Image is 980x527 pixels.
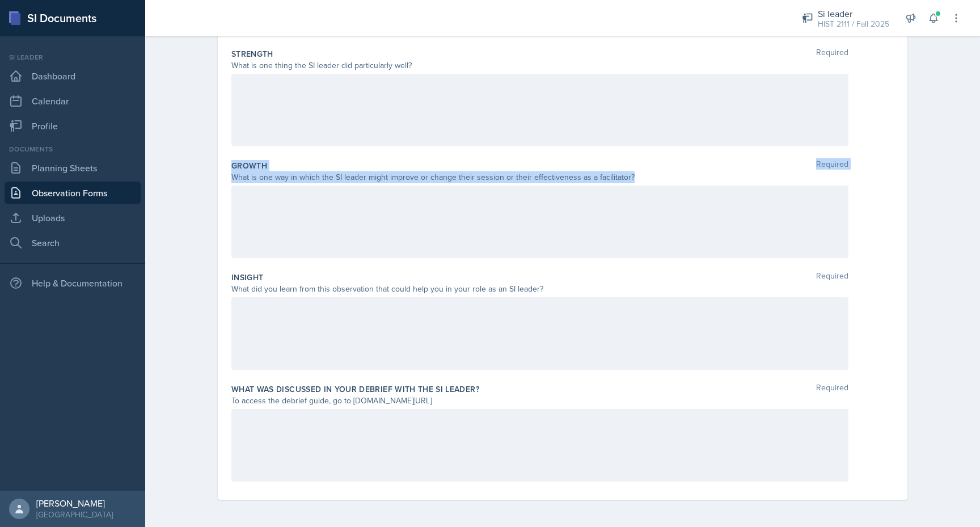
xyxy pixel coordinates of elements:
a: Planning Sheets [5,157,141,179]
a: Calendar [5,90,141,112]
div: Si leader [5,52,141,62]
a: Profile [5,115,141,137]
span: Required [816,272,848,283]
label: Insight [231,272,263,283]
label: Growth [231,160,267,171]
div: [GEOGRAPHIC_DATA] [36,509,113,520]
div: To access the debrief guide, go to [DOMAIN_NAME][URL] [231,395,848,407]
label: What was discussed in your debrief with the SI Leader? [231,383,479,395]
div: What is one way in which the SI leader might improve or change their session or their effectivene... [231,171,848,183]
a: Observation Forms [5,182,141,204]
div: What is one thing the SI leader did particularly well? [231,60,848,71]
div: Help & Documentation [5,272,141,294]
div: HIST 2111 / Fall 2025 [818,18,889,30]
div: Documents [5,144,141,154]
div: [PERSON_NAME] [36,498,113,509]
span: Required [816,383,848,395]
span: Required [816,48,848,60]
a: Search [5,231,141,254]
label: Strength [231,48,273,60]
div: What did you learn from this observation that could help you in your role as an SI leader? [231,283,848,295]
a: Dashboard [5,65,141,87]
span: Required [816,160,848,171]
a: Uploads [5,206,141,229]
div: Si leader [818,7,889,20]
